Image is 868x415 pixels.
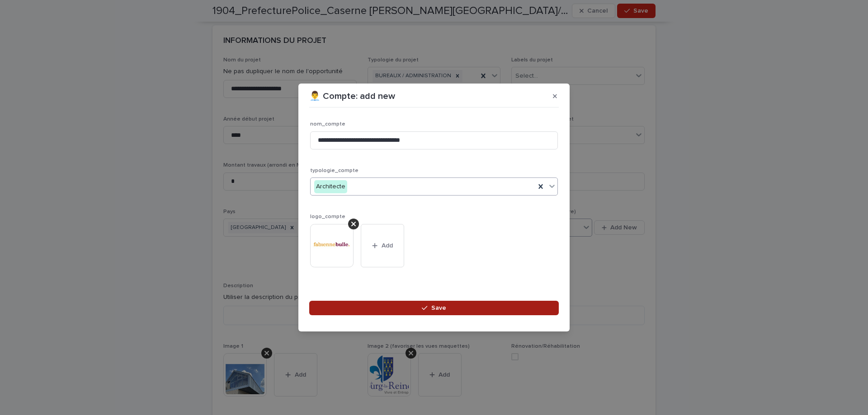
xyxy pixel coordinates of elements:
[310,168,359,173] span: typologie_compte
[309,91,395,102] p: 👨‍💼 Compte: add new
[382,242,393,249] span: Add
[431,305,446,311] span: Save
[314,180,347,193] div: Architecte
[361,224,404,267] button: Add
[310,214,345,219] span: logo_compte
[309,301,559,315] button: Save
[310,121,345,127] span: nom_compte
